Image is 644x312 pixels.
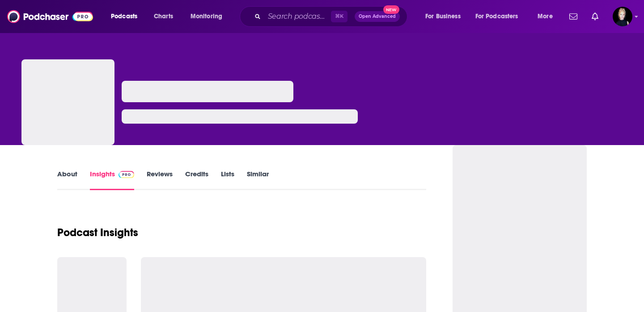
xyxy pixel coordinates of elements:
span: Logged in as Passell [613,7,632,26]
button: open menu [531,9,564,24]
span: Podcasts [111,10,137,23]
button: open menu [470,9,531,24]
button: open menu [419,9,472,24]
button: open menu [184,9,234,24]
button: open menu [105,9,149,24]
span: For Business [425,10,461,23]
a: Show notifications dropdown [566,9,581,24]
span: Charts [154,10,173,23]
button: Show profile menu [613,7,632,26]
span: New [383,5,399,14]
a: Lists [221,170,234,190]
span: Open Advanced [359,14,396,19]
span: For Podcasters [475,10,518,23]
a: Similar [247,170,269,190]
h1: Podcast Insights [57,226,138,239]
img: User Profile [613,7,632,26]
a: InsightsPodchaser Pro [90,170,134,190]
img: Podchaser Pro [119,171,134,178]
a: Credits [185,170,208,190]
a: Show notifications dropdown [588,9,602,24]
a: Reviews [147,170,173,190]
a: About [57,170,77,190]
input: Search podcasts, credits, & more... [264,9,331,24]
span: ⌘ K [331,11,347,22]
a: Charts [148,9,178,24]
button: Open AdvancedNew [355,11,400,22]
div: Search podcasts, credits, & more... [248,6,416,27]
span: More [538,10,553,23]
span: Monitoring [191,10,222,23]
img: Podchaser - Follow, Share and Rate Podcasts [7,8,93,25]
